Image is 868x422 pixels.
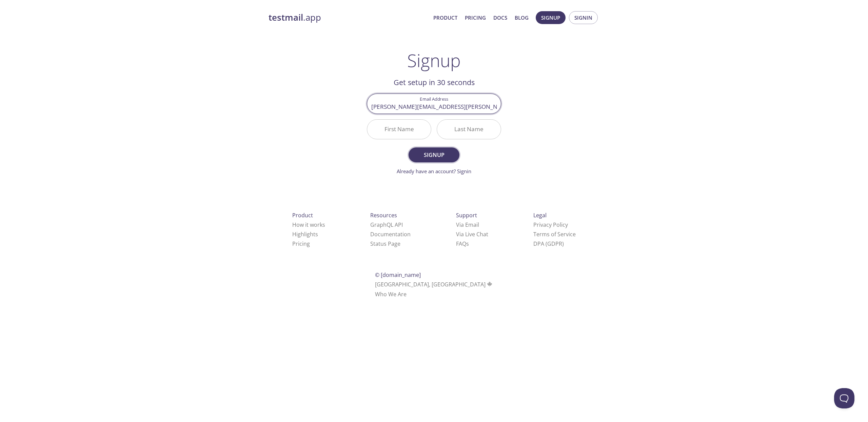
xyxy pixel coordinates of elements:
[370,212,397,219] span: Resources
[574,13,592,22] span: Signin
[416,150,452,160] span: Signup
[433,13,457,22] a: Product
[269,12,303,23] strong: testmail
[292,240,310,247] a: Pricing
[375,281,493,288] span: [GEOGRAPHIC_DATA], [GEOGRAPHIC_DATA]
[533,230,576,238] a: Terms of Service
[292,221,325,228] a: How it works
[456,221,479,228] a: Via Email
[456,230,488,238] a: Via Live Chat
[407,50,461,71] h1: Signup
[292,230,318,238] a: Highlights
[533,221,568,228] a: Privacy Policy
[375,271,421,279] span: © [DOMAIN_NAME]
[515,13,529,22] a: Blog
[292,212,313,219] span: Product
[533,240,564,247] a: DPA (GDPR)
[370,240,400,247] a: Status Page
[370,221,403,228] a: GraphQL API
[465,13,486,22] a: Pricing
[533,212,547,219] span: Legal
[367,77,501,88] h2: Get setup in 30 seconds
[541,13,560,22] span: Signup
[456,212,477,219] span: Support
[834,388,854,408] iframe: Help Scout Beacon - Open
[397,168,471,175] a: Already have an account? Signin
[536,11,566,24] button: Signup
[409,147,459,162] button: Signup
[456,240,469,247] a: FAQ
[569,11,598,24] button: Signin
[375,290,407,298] a: Who We Are
[493,13,507,22] a: Docs
[466,240,469,247] span: s
[370,230,411,238] a: Documentation
[269,12,428,23] a: testmail.app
